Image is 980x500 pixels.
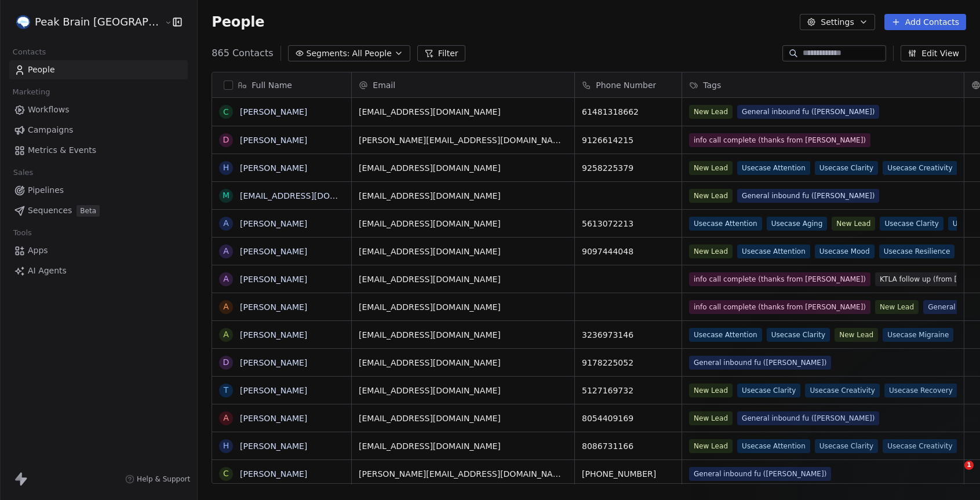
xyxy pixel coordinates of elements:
span: [PERSON_NAME][EMAIL_ADDRESS][DOMAIN_NAME] [359,468,567,480]
span: Campaigns [28,124,73,136]
a: Metrics & Events [9,141,188,160]
span: New Lead [875,300,919,314]
span: General inbound fu ([PERSON_NAME]) [737,411,879,425]
a: Workflows [9,100,188,119]
span: Peak Brain [GEOGRAPHIC_DATA] [35,14,162,30]
span: Usecase Clarity [737,384,800,397]
span: Full Name [252,79,292,91]
span: Pipelines [28,184,64,196]
span: info call complete (thanks from [PERSON_NAME]) [689,272,870,286]
span: Usecase Clarity [815,161,878,175]
span: New Lead [689,105,733,119]
button: Settings [800,14,875,30]
span: All People [352,48,392,60]
div: Phone Number [575,72,682,97]
div: H [223,440,229,452]
div: A [223,412,229,424]
span: Email [373,79,395,91]
span: New Lead [689,411,733,425]
div: A [223,301,229,313]
span: 9126614215 [582,134,675,146]
span: Usecase Creativity [883,161,957,175]
span: info call complete (thanks from [PERSON_NAME]) [689,133,870,147]
div: D [223,356,229,368]
div: Tags [682,72,964,97]
span: Segments: [307,48,350,60]
div: m [223,189,229,202]
button: Edit View [901,45,966,61]
span: [EMAIL_ADDRESS][DOMAIN_NAME] [359,106,567,118]
a: [PERSON_NAME] [240,219,307,228]
a: [PERSON_NAME] [240,414,307,423]
span: 8086731166 [582,440,675,452]
span: 1 [964,461,974,470]
a: [PERSON_NAME] [240,330,307,340]
span: General inbound fu ([PERSON_NAME]) [737,105,879,119]
div: C [223,106,229,118]
span: Usecase Attention [737,161,810,175]
span: General inbound fu ([PERSON_NAME]) [689,467,831,481]
a: Help & Support [125,475,190,484]
a: [PERSON_NAME] [240,469,307,479]
span: New Lead [689,161,733,175]
span: 3236973146 [582,329,675,341]
span: 61481318662 [582,106,675,118]
a: SequencesBeta [9,201,188,220]
span: 8054409169 [582,413,675,424]
span: Tags [703,79,721,91]
iframe: Intercom live chat [941,461,968,488]
span: Usecase Creativity [806,384,880,397]
span: Contacts [8,43,51,61]
a: [PERSON_NAME] [240,302,307,312]
span: Usecase Aging [767,217,828,231]
span: [EMAIL_ADDRESS][DOMAIN_NAME] [359,357,567,368]
span: AI Agents [28,265,67,277]
span: info call complete (thanks from [PERSON_NAME]) [689,300,870,314]
span: New Lead [832,217,876,231]
div: A [223,273,229,285]
a: [PERSON_NAME] [240,107,307,116]
span: Apps [28,244,48,257]
span: 9178225052 [582,357,675,368]
span: [EMAIL_ADDRESS][DOMAIN_NAME] [359,162,567,174]
span: Usecase Resilience [879,244,955,258]
span: Metrics & Events [28,144,96,156]
a: [PERSON_NAME] [240,163,307,173]
span: [EMAIL_ADDRESS][DOMAIN_NAME] [359,246,567,257]
span: Marketing [8,83,55,101]
span: [EMAIL_ADDRESS][DOMAIN_NAME] [359,440,567,452]
span: Usecase Clarity [767,328,830,342]
a: [PERSON_NAME] [240,247,307,256]
span: [EMAIL_ADDRESS][DOMAIN_NAME] [359,218,567,229]
div: A [223,245,229,257]
span: Sales [8,164,38,181]
span: [PHONE_NUMBER] [582,468,675,480]
a: Campaigns [9,121,188,140]
span: Usecase Attention [689,328,762,342]
span: General inbound fu ([PERSON_NAME]) [689,356,831,370]
span: Workflows [28,104,70,116]
span: New Lead [689,189,733,203]
a: [PERSON_NAME] [240,136,307,145]
span: Usecase Recovery [884,384,957,397]
button: Peak Brain [GEOGRAPHIC_DATA] [14,12,156,32]
span: 865 Contacts [212,46,273,60]
button: Filter [417,45,465,61]
span: [PERSON_NAME][EMAIL_ADDRESS][DOMAIN_NAME] [359,134,567,146]
span: Usecase Clarity [880,217,943,231]
span: People [28,64,55,76]
a: [PERSON_NAME] [240,441,307,451]
span: Usecase Attention [737,439,810,453]
button: Add Contacts [884,14,966,30]
span: [EMAIL_ADDRESS][DOMAIN_NAME] [359,301,567,313]
span: Usecase Migraine [883,328,953,342]
span: 9097444048 [582,246,675,257]
div: Email [352,72,574,97]
div: A [223,329,229,341]
a: AI Agents [9,261,188,280]
div: C [223,468,229,480]
div: grid [212,98,352,484]
span: Sequences [28,205,72,217]
span: [EMAIL_ADDRESS][DOMAIN_NAME] [359,329,567,341]
div: Full Name [212,72,351,97]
